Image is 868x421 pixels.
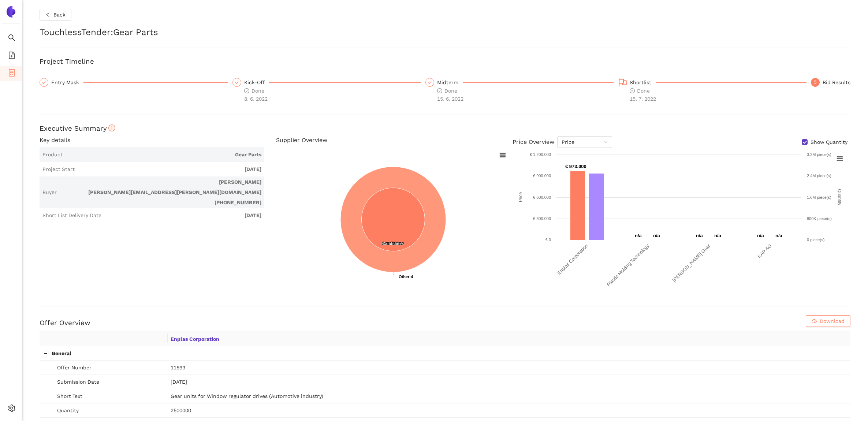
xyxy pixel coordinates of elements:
[533,174,551,178] text: € 900.000
[43,350,49,356] button: Collapse row
[57,378,165,386] span: Submission Date
[52,350,71,356] b: General
[807,216,832,221] text: 800K piece(s)
[40,375,168,389] td: Submission Date
[171,379,187,385] span: [DATE]
[653,233,660,238] text: n/a
[808,139,850,146] span: Show Quantity
[775,233,783,238] text: n/a
[8,31,15,46] span: search
[40,318,90,328] h3: Offer Overview
[806,315,850,327] button: cloud-downloadDownload
[57,406,165,414] span: Quantity
[696,233,703,238] text: n/a
[807,238,824,242] text: 0 piece(s)
[51,78,83,87] div: Entry Mask
[60,199,261,206] div: [PHONE_NUMBER]
[820,317,845,325] span: Download
[533,216,551,221] text: € 300.000
[8,67,15,81] span: container
[235,80,239,85] span: check
[40,361,168,375] td: Offer Number
[40,346,168,361] td: General
[171,334,847,343] span: Enplas Corporation
[807,152,831,157] text: 3.2M piece(s)
[40,26,850,39] h2: TouchlessTender : Gear Parts
[8,49,15,64] span: file-add
[244,88,249,93] span: check-circle
[108,124,115,131] span: info-circle
[437,88,442,93] span: check-circle
[40,57,850,66] h3: Project Timeline
[807,174,831,178] text: 2.4M piece(s)
[556,243,589,276] text: Enplas Corporation
[533,195,551,200] text: € 600.000
[807,195,831,200] text: 1.6M piece(s)
[399,275,413,279] text: 4
[630,88,656,102] span: Done 15. 7. 2022
[5,6,17,18] img: Logo
[244,88,268,102] span: Done 8. 6. 2022
[530,152,551,157] text: € 1.200.000
[53,11,66,19] span: Back
[811,78,850,87] div: 5Bid Results
[382,241,404,246] text: Candidates
[8,402,15,417] span: setting
[57,364,165,372] span: Offer Number
[565,164,586,169] text: € 973.000
[40,9,71,21] button: leftBack
[635,233,642,238] text: n/a
[104,212,261,219] span: [DATE]
[837,189,842,205] text: Quantity
[276,136,513,144] h4: Supplier Overview
[171,393,323,399] span: Gear units for Window regulator drives (Automotive industry)
[42,80,46,85] span: check
[437,88,463,102] span: Done 15. 6. 2022
[756,243,772,259] text: KAP AG
[60,189,261,196] div: [PERSON_NAME][EMAIL_ADDRESS][PERSON_NAME][DOMAIN_NAME]
[606,243,651,287] text: Plastic Molding Technology
[630,78,656,87] div: Shortlist
[823,78,850,87] div: Bid Results
[630,88,635,93] span: check-circle
[40,389,168,403] td: Short Text
[42,189,57,196] span: Buyer
[57,392,165,400] span: Short Text
[545,238,551,242] text: € 0
[618,78,627,87] span: flag
[40,124,850,133] h3: Executive Summary
[714,233,722,238] text: n/a
[40,403,168,418] td: Quantity
[66,151,261,159] span: Gear Parts
[171,365,185,370] span: 11593
[60,179,261,186] div: [PERSON_NAME]
[437,78,463,87] div: Midterm
[399,275,411,279] tspan: Other:
[618,78,806,103] div: Shortlistcheck-circleDone15. 7. 2022
[562,137,608,148] span: Price
[42,212,101,219] span: Short List Delivery Date
[812,318,817,324] span: cloud-download
[513,136,612,148] div: Price Overview
[42,151,63,159] span: Product
[78,166,261,173] span: [DATE]
[45,12,51,18] span: left
[757,233,764,238] text: n/a
[171,407,191,413] span: 2500000
[814,80,817,85] span: 5
[40,78,228,87] div: Entry Mask
[40,136,276,144] h4: Key details
[518,192,523,202] text: Price
[428,80,432,85] span: check
[42,166,75,173] span: Project Start
[671,243,712,283] text: [PERSON_NAME] Gear
[244,78,269,87] div: Kick-Off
